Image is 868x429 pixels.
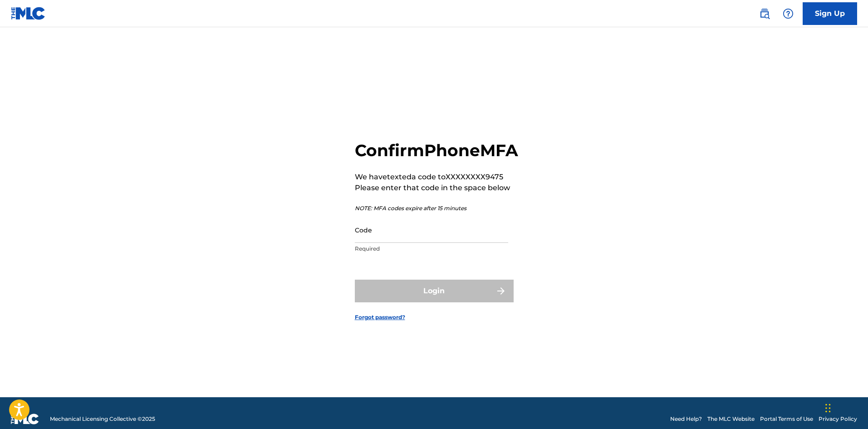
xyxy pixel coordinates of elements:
[825,394,831,422] div: Drag
[670,415,702,423] a: Need Help?
[355,313,405,321] a: Forgot password?
[803,2,857,25] a: Sign Up
[759,8,770,19] img: search
[355,140,518,161] h2: Confirm Phone MFA
[50,415,155,423] span: Mechanical Licensing Collective © 2025
[11,414,39,424] img: logo
[355,172,518,182] p: We have texted a code to XXXXXXXX9475
[819,415,857,423] a: Privacy Policy
[355,182,518,193] p: Please enter that code in the space below
[783,8,794,19] img: help
[707,415,755,423] a: The MLC Website
[355,204,518,212] p: NOTE: MFA codes expire after 15 minutes
[11,7,46,20] img: MLC Logo
[760,415,813,423] a: Portal Terms of Use
[823,385,868,429] iframe: Chat Widget
[755,5,774,23] a: Public Search
[779,5,797,23] div: Help
[355,245,508,253] p: Required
